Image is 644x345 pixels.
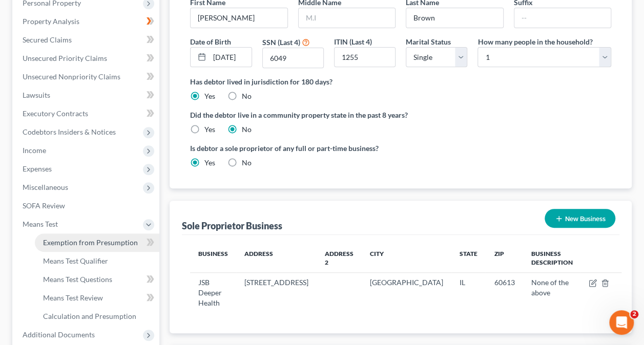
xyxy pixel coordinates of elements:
[299,8,395,28] input: M.I
[43,312,136,320] span: Calculation and Presumption
[451,273,486,313] td: IL
[14,68,159,86] a: Unsecured Nonpriority Claims
[210,48,251,67] input: MM/DD/YYYY
[406,8,503,28] input: --
[545,209,615,228] button: New Business
[43,256,108,265] span: Means Test Qualifier
[486,243,523,273] th: Zip
[334,36,372,47] label: ITIN (Last 4)
[190,273,236,313] td: JSB Deeper Health
[317,243,362,273] th: Address 2
[523,243,580,273] th: Business Description
[43,293,103,302] span: Means Test Review
[14,104,159,123] a: Executory Contracts
[23,17,79,26] span: Property Analysis
[630,310,638,318] span: 2
[14,86,159,104] a: Lawsuits
[204,158,215,168] label: Yes
[182,220,282,232] div: Sole Proprietor Business
[236,243,317,273] th: Address
[23,330,95,339] span: Additional Documents
[43,238,138,247] span: Exemption from Presumption
[609,310,634,335] iframe: Intercom live chat
[451,243,486,273] th: State
[14,49,159,68] a: Unsecured Priority Claims
[35,307,159,326] a: Calculation and Presumption
[35,270,159,289] a: Means Test Questions
[35,233,159,252] a: Exemption from Presumption
[242,91,252,101] label: No
[204,91,215,101] label: Yes
[23,72,120,81] span: Unsecured Nonpriority Claims
[23,127,116,136] span: Codebtors Insiders & Notices
[486,273,523,313] td: 60613
[23,164,52,173] span: Expenses
[335,48,395,67] input: XXXX
[362,243,451,273] th: City
[23,54,107,62] span: Unsecured Priority Claims
[362,273,451,313] td: [GEOGRAPHIC_DATA]
[236,273,317,313] td: [STREET_ADDRESS]
[204,124,215,135] label: Yes
[23,109,88,118] span: Executory Contracts
[190,243,236,273] th: Business
[35,252,159,270] a: Means Test Qualifier
[23,183,68,191] span: Miscellaneous
[190,76,611,87] label: Has debtor lived in jurisdiction for 180 days?
[23,220,58,228] span: Means Test
[262,37,300,48] label: SSN (Last 4)
[190,36,231,47] label: Date of Birth
[477,36,592,47] label: How many people in the household?
[406,36,451,47] label: Marital Status
[242,124,252,135] label: No
[23,146,46,155] span: Income
[190,143,396,154] label: Is debtor a sole proprietor of any full or part-time business?
[14,12,159,31] a: Property Analysis
[514,8,611,28] input: --
[35,289,159,307] a: Means Test Review
[43,275,112,284] span: Means Test Questions
[191,8,287,28] input: --
[23,201,65,210] span: SOFA Review
[14,31,159,49] a: Secured Claims
[23,35,72,44] span: Secured Claims
[242,158,252,168] label: No
[190,110,611,120] label: Did the debtor live in a community property state in the past 8 years?
[23,91,50,99] span: Lawsuits
[523,273,580,313] td: None of the above
[263,48,323,68] input: XXXX
[14,197,159,215] a: SOFA Review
